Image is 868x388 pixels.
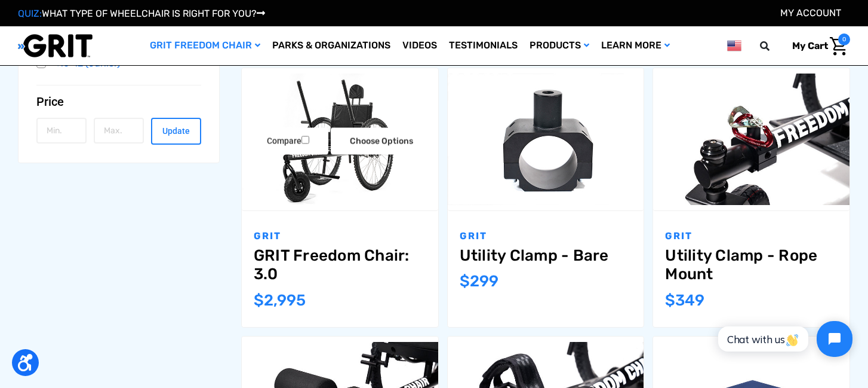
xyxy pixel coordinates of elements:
[248,128,328,155] label: Compare
[396,26,443,65] a: Videos
[783,33,850,59] a: Cart with 0 items
[653,74,849,204] img: Utility Clamp - Rope Mount
[665,291,704,310] span: $349
[595,26,676,65] a: Learn More
[254,229,426,243] p: GRIT
[460,272,498,291] span: $299
[36,94,64,109] span: Price
[36,94,201,109] button: Price
[266,26,396,65] a: Parks & Organizations
[830,37,847,56] img: Cart
[242,74,438,204] img: GRIT Freedom Chair: 3.0
[727,38,741,53] img: us.png
[18,8,265,19] a: QUIZ:WHAT TYPE OF WHEELCHAIR IS RIGHT FOR YOU?
[792,40,828,51] span: My Cart
[705,311,863,367] iframe: Tidio Chat
[254,291,306,310] span: $2,995
[254,246,426,283] a: GRIT Freedom Chair: 3.0,$2,995.00
[765,33,783,59] input: Search
[448,74,644,204] img: Utility Clamp - Bare
[460,246,632,265] a: Utility Clamp - Bare,$299.00
[242,68,438,210] a: GRIT Freedom Chair: 3.0,$2,995.00
[460,229,632,243] p: GRIT
[780,7,841,19] a: Account
[331,128,432,155] a: Choose Options
[838,33,850,45] span: 0
[665,246,838,283] a: Utility Clamp - Rope Mount,$349.00
[36,118,87,143] input: Min.
[18,33,93,58] img: GRIT All-Terrain Wheelchair and Mobility Equipment
[448,68,644,210] a: Utility Clamp - Bare,$299.00
[524,26,595,65] a: Products
[443,26,524,65] a: Testimonials
[301,136,309,144] input: Compare
[665,229,838,243] p: GRIT
[94,118,144,143] input: Max.
[144,26,266,65] a: GRIT Freedom Chair
[18,8,42,19] span: QUIZ:
[653,68,849,210] a: Utility Clamp - Rope Mount,$349.00
[151,118,201,145] button: Update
